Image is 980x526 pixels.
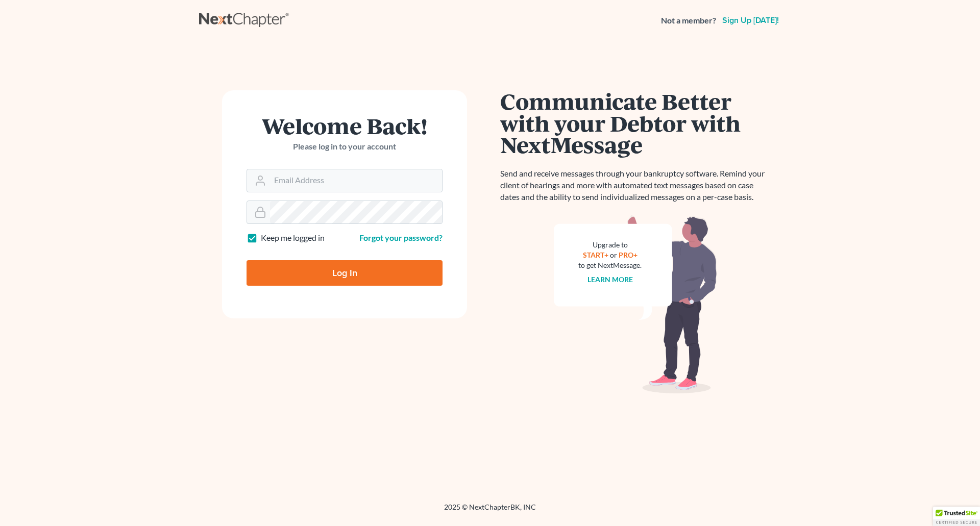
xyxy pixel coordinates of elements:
[578,260,642,270] div: to get NextMessage.
[247,260,443,286] input: Log In
[610,251,617,259] span: or
[270,169,442,192] input: Email Address
[933,507,980,526] div: TrustedSite Certified
[578,240,642,250] div: Upgrade to
[583,251,608,259] a: START+
[661,15,716,27] strong: Not a member?
[500,168,771,203] p: Send and receive messages through your bankruptcy software. Remind your client of hearings and mo...
[554,215,717,394] img: nextmessage_bg-59042aed3d76b12b5cd301f8e5b87938c9018125f34e5fa2b7a6b67550977c72.svg
[247,115,443,137] h1: Welcome Back!
[500,90,771,156] h1: Communicate Better with your Debtor with NextMessage
[587,275,633,284] a: Learn more
[199,502,781,520] div: 2025 © NextChapterBK, INC
[359,233,443,242] a: Forgot your password?
[619,251,638,259] a: PRO+
[261,232,325,244] label: Keep me logged in
[247,141,443,153] p: Please log in to your account
[720,16,781,24] a: Sign up [DATE]!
